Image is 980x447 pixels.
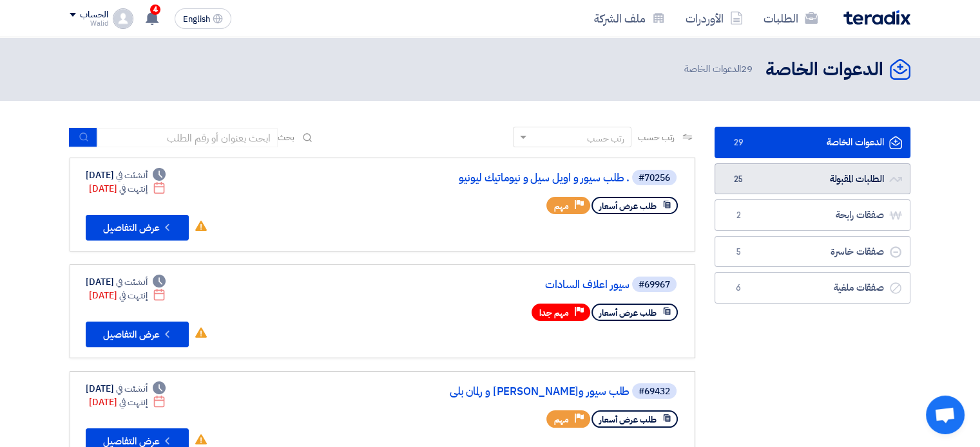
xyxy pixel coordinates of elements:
[113,8,133,29] img: profile_test.png
[584,3,675,33] a: ملف الشركة
[843,10,910,25] img: Teradix logo
[183,15,210,24] span: English
[741,62,753,76] span: 29
[684,62,755,77] span: الدعوات الخاصة
[278,131,294,144] span: بحث
[119,289,147,302] span: إنتهت في
[150,5,160,15] span: 4
[599,414,657,426] span: طلب عرض أسعار
[116,275,147,289] span: أنشئت في
[587,132,624,145] div: رتب حسب
[731,209,746,222] span: 2
[372,386,629,397] a: طلب سيور و[PERSON_NAME] و رلمان بلي
[86,169,166,182] div: [DATE]
[765,57,883,82] h2: الدعوات الخاصة
[926,396,965,434] div: دردشة مفتوحة
[731,246,746,259] span: 5
[715,272,910,304] a: صفقات ملغية6
[97,128,278,147] input: ابحث بعنوان أو رقم الطلب
[372,172,629,184] a: . طلب سيور و اويل سيل و نيوماتيك ليونيو
[675,3,753,33] a: الأوردرات
[715,163,910,195] a: الطلبات المقبولة25
[116,382,147,396] span: أنشئت في
[86,215,189,241] button: عرض التفاصيل
[539,307,569,319] span: مهم جدا
[599,307,657,319] span: طلب عرض أسعار
[715,199,910,231] a: صفقات رابحة2
[639,387,670,396] div: #69432
[372,279,629,291] a: سيور اعلاف السادات
[89,182,166,196] div: [DATE]
[116,169,147,182] span: أنشئت في
[731,282,746,295] span: 6
[639,280,670,289] div: #69967
[753,3,828,33] a: الطلبات
[638,131,675,144] span: رتب حسب
[639,174,670,183] div: #70256
[119,396,147,409] span: إنتهت في
[119,182,147,196] span: إنتهت في
[731,136,746,149] span: 29
[86,382,166,396] div: [DATE]
[80,10,108,21] div: الحساب
[599,200,657,212] span: طلب عرض أسعار
[715,127,910,158] a: الدعوات الخاصة29
[554,414,569,426] span: مهم
[89,289,166,302] div: [DATE]
[70,20,108,27] div: Walid
[175,8,231,29] button: English
[731,173,746,186] span: 25
[86,322,189,347] button: عرض التفاصيل
[715,236,910,268] a: صفقات خاسرة5
[86,275,166,289] div: [DATE]
[89,396,166,409] div: [DATE]
[554,200,569,212] span: مهم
